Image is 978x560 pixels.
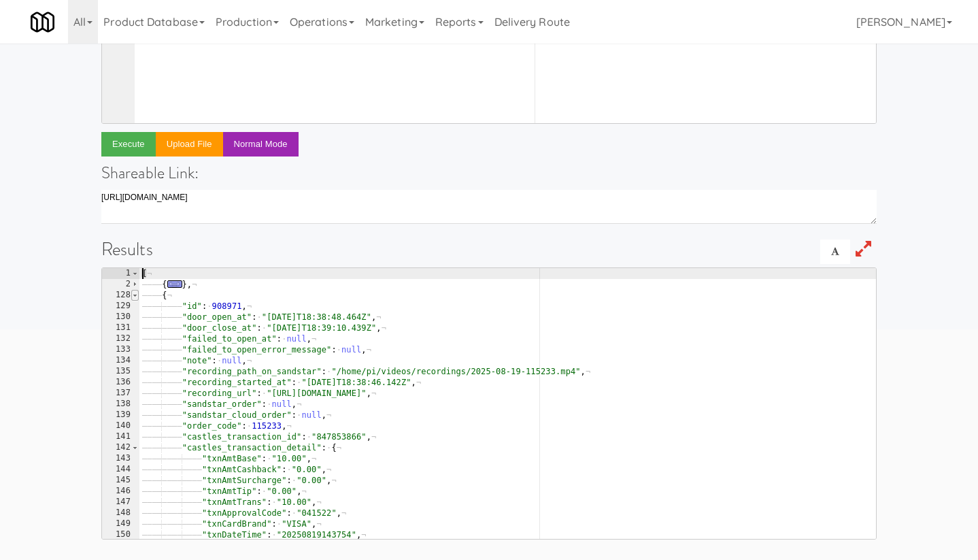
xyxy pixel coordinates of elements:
[102,529,139,540] div: 150
[102,312,139,323] div: 130
[102,421,139,431] div: 140
[102,268,139,279] div: 1
[102,366,139,377] div: 135
[102,290,139,301] div: 128
[102,377,139,388] div: 136
[102,508,139,518] div: 148
[102,453,139,464] div: 143
[102,475,139,486] div: 145
[102,333,139,344] div: 132
[102,431,139,442] div: 141
[101,190,877,224] textarea: [URL][DOMAIN_NAME]
[102,399,139,410] div: 138
[101,132,156,157] button: Execute
[102,486,139,497] div: 146
[102,518,139,529] div: 149
[102,323,139,333] div: 131
[102,355,139,366] div: 134
[223,132,299,157] button: Normal Mode
[102,279,139,290] div: 2
[101,240,877,259] h1: Results
[167,280,182,288] span: ...
[102,442,139,453] div: 142
[102,497,139,508] div: 147
[102,410,139,421] div: 139
[102,344,139,355] div: 133
[31,10,54,34] img: Micromart
[101,164,877,182] h4: Shareable Link:
[156,132,223,157] button: Upload file
[102,464,139,475] div: 144
[102,301,139,312] div: 129
[102,388,139,399] div: 137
